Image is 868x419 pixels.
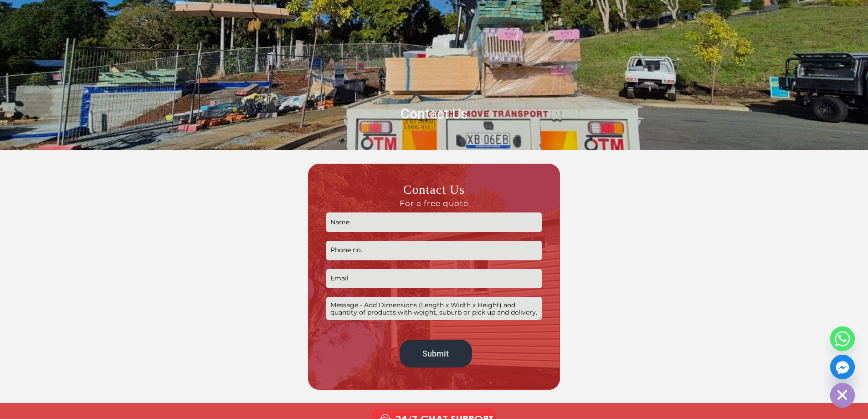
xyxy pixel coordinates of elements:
[175,105,694,123] h1: Contact Us
[326,241,542,260] input: Phone no.
[326,198,542,208] span: For a free quote
[326,212,542,232] input: Name
[326,269,542,289] input: Email
[326,181,542,372] form: Contact form
[830,326,855,351] a: Whatsapp
[326,181,542,208] h3: Contact Us
[400,340,472,367] input: Submit
[830,355,855,379] a: Facebook_Messenger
